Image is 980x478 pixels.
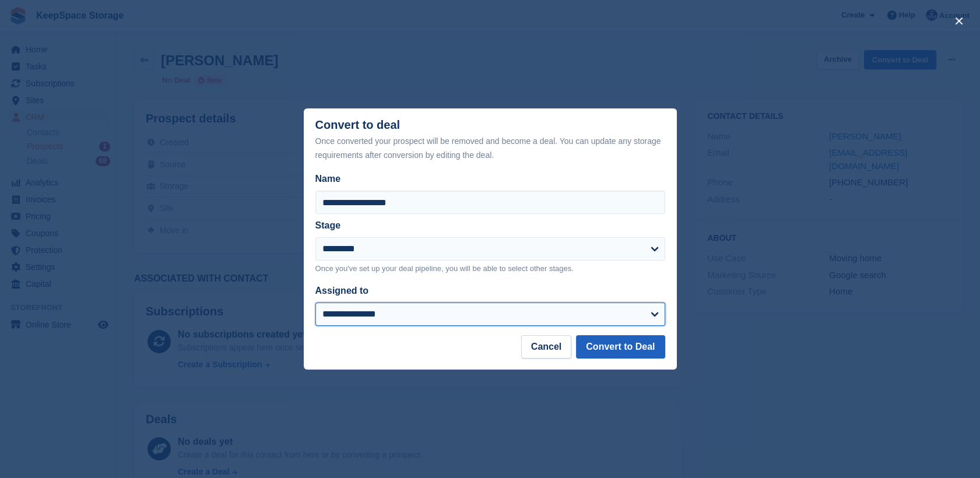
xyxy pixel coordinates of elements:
label: Assigned to [315,286,369,296]
p: Once you've set up your deal pipeline, you will be able to select other stages. [315,263,665,275]
button: Cancel [521,335,571,358]
button: close [950,12,968,30]
div: Convert to deal [315,118,665,162]
div: Once converted your prospect will be removed and become a deal. You can update any storage requir... [315,134,665,162]
label: Stage [315,220,341,230]
label: Name [315,172,665,186]
button: Convert to Deal [576,335,665,358]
